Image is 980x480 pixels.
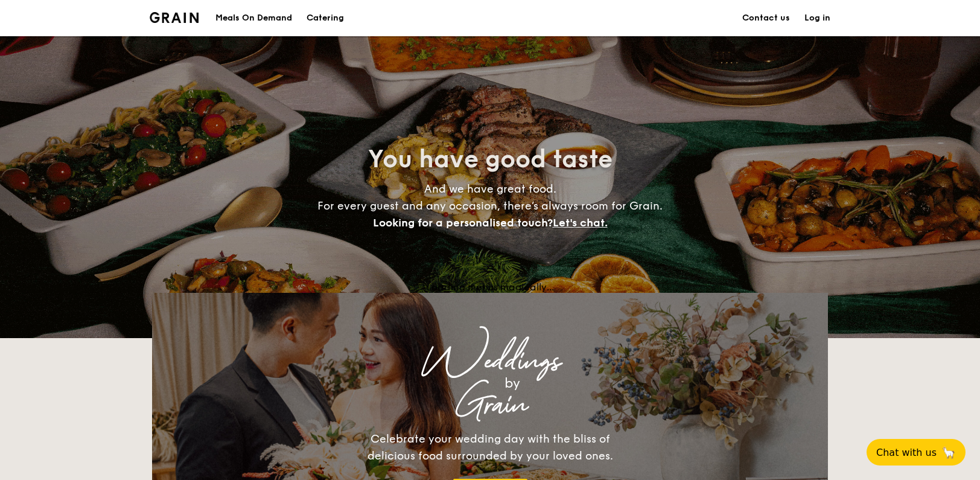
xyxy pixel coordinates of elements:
span: Chat with us [876,447,937,458]
a: Logotype [150,12,199,23]
div: by [303,373,722,394]
span: Let's chat. [553,216,608,229]
img: Grain [150,12,199,23]
button: Chat with us🦙 [867,439,966,466]
div: Weddings [258,351,722,373]
div: Grain [258,394,722,416]
div: Celebrate your wedding day with the bliss of delicious food surrounded by your loved ones. [354,430,626,464]
span: 🦙 [941,446,956,459]
span: Looking for a personalised touch? [373,216,553,229]
div: Loading menus magically... [152,281,828,293]
span: And we have great food. For every guest and any occasion, there’s always room for Grain. [317,182,663,229]
span: You have good taste [368,145,612,174]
